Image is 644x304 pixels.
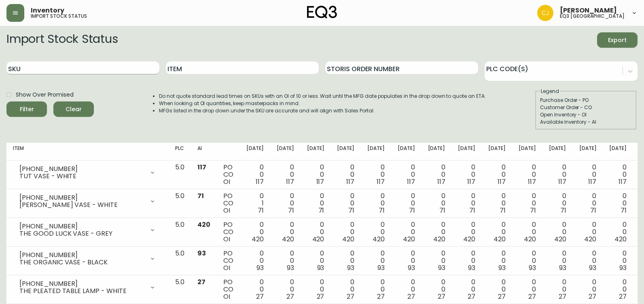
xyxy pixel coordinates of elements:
[494,234,506,244] span: 420
[437,177,445,186] span: 117
[619,292,627,301] span: 27
[277,164,294,186] div: 0 0
[609,164,627,186] div: 0 0
[256,263,264,272] span: 93
[367,164,385,186] div: 0 0
[428,221,445,243] div: 0 0
[288,206,294,215] span: 71
[519,250,536,272] div: 0 0
[60,104,87,114] span: Clear
[519,221,536,243] div: 0 0
[560,206,566,215] span: 71
[579,164,597,186] div: 0 0
[619,177,627,186] span: 117
[277,279,294,300] div: 0 0
[169,218,191,247] td: 5.0
[277,250,294,272] div: 0 0
[468,292,475,301] span: 27
[540,118,632,126] div: Available Inventory - AI
[609,279,627,300] div: 0 0
[19,201,144,209] div: [PERSON_NAME] VASE - WHITE
[579,192,597,214] div: 0 0
[373,234,385,244] span: 420
[439,206,445,215] span: 71
[252,234,264,244] span: 420
[169,160,191,189] td: 5.0
[549,221,566,243] div: 0 0
[398,164,415,186] div: 0 0
[367,221,385,243] div: 0 0
[348,206,354,215] span: 71
[463,234,475,244] span: 420
[256,177,264,186] span: 117
[528,292,536,301] span: 27
[223,292,230,301] span: OI
[554,234,566,244] span: 420
[337,192,354,214] div: 0 0
[367,279,385,300] div: 0 0
[469,206,475,215] span: 71
[451,143,482,160] th: [DATE]
[458,164,475,186] div: 0 0
[337,164,354,186] div: 0 0
[540,88,560,95] legend: Legend
[159,93,486,100] li: Do not quote standard lead times on SKUs with an OI of 10 or less. Wait until the MFG date popula...
[31,14,87,19] h5: import stock status
[169,189,191,218] td: 5.0
[549,250,566,272] div: 0 0
[540,111,632,118] div: Open Inventory - OI
[240,143,270,160] th: [DATE]
[597,32,638,48] button: Export
[540,104,632,111] div: Customer Order - CO
[458,250,475,272] div: 0 0
[549,279,566,300] div: 0 0
[609,250,627,272] div: 0 0
[408,263,415,272] span: 93
[560,14,625,19] h5: eq3 [GEOGRAPHIC_DATA]
[19,165,144,173] div: [PHONE_NUMBER]
[197,220,210,229] span: 420
[614,234,627,244] span: 420
[438,292,445,301] span: 27
[590,206,596,215] span: 71
[337,250,354,272] div: 0 0
[246,164,264,186] div: 0 0
[19,287,144,295] div: THE PLEATED TABLE LAMP - WHITE
[428,250,445,272] div: 0 0
[407,177,415,186] span: 117
[542,143,573,160] th: [DATE]
[197,277,205,287] span: 27
[379,206,385,215] span: 71
[604,35,631,45] span: Export
[579,279,597,300] div: 0 0
[488,164,506,186] div: 0 0
[560,7,617,14] span: [PERSON_NAME]
[223,177,230,186] span: OI
[312,234,324,244] span: 420
[621,206,627,215] span: 71
[529,263,536,272] span: 93
[367,250,385,272] div: 0 0
[169,247,191,275] td: 5.0
[603,143,633,160] th: [DATE]
[246,221,264,243] div: 0 0
[398,221,415,243] div: 0 0
[19,280,144,287] div: [PHONE_NUMBER]
[223,279,233,300] div: PO CO
[342,234,354,244] span: 420
[307,250,324,272] div: 0 0
[467,177,475,186] span: 117
[588,177,596,186] span: 117
[530,206,536,215] span: 71
[307,6,337,19] img: logo
[13,192,162,210] div: [PHONE_NUMBER][PERSON_NAME] VASE - WHITE
[53,101,94,117] button: Clear
[270,143,301,160] th: [DATE]
[498,263,506,272] span: 93
[468,263,475,272] span: 93
[558,177,566,186] span: 117
[549,164,566,186] div: 0 0
[579,221,597,243] div: 0 0
[347,292,354,301] span: 27
[579,250,597,272] div: 0 0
